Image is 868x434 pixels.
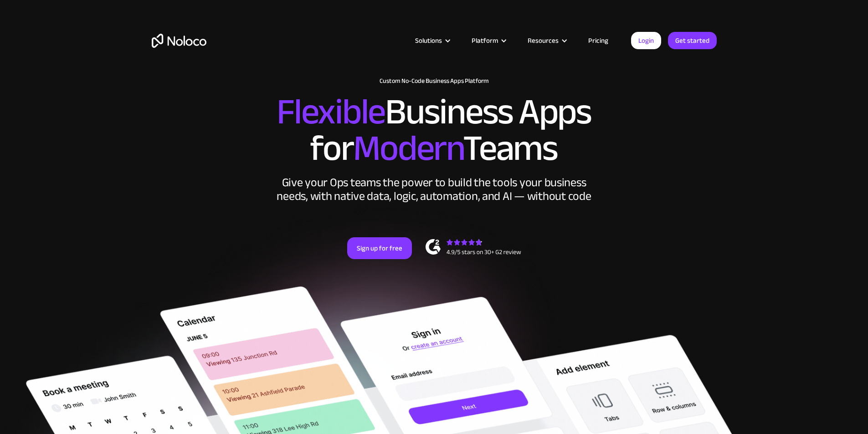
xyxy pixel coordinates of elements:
[528,35,559,46] div: Resources
[275,176,594,203] div: Give your Ops teams the power to build the tools your business needs, with native data, logic, au...
[347,237,412,259] a: Sign up for free
[631,32,661,49] a: Login
[415,35,442,46] div: Solutions
[152,94,717,167] h2: Business Apps for Teams
[577,35,620,46] a: Pricing
[353,114,463,182] span: Modern
[277,78,385,146] span: Flexible
[404,35,460,46] div: Solutions
[460,35,516,46] div: Platform
[472,35,498,46] div: Platform
[152,34,206,48] a: home
[668,32,717,49] a: Get started
[516,35,577,46] div: Resources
